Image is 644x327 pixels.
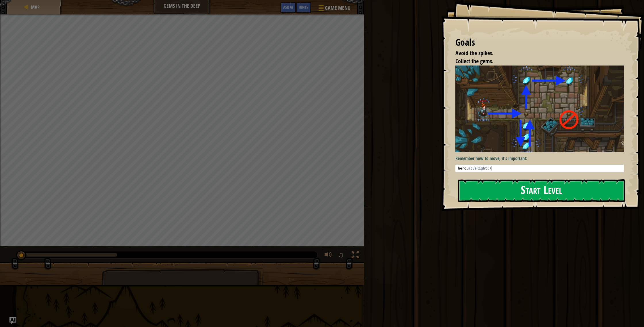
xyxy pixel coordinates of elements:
[280,2,296,13] button: Ask AI
[455,36,624,49] div: Goals
[458,179,625,202] button: Start Level
[31,4,40,10] span: Map
[448,49,622,57] li: Avoid the spikes.
[314,2,354,16] button: Game Menu
[338,251,344,259] span: ♫
[299,4,308,10] span: Hints
[455,155,628,162] p: Remember how to move, it's important:
[29,4,40,10] a: Map
[9,317,16,324] button: Ask AI
[350,250,361,261] button: Toggle fullscreen
[283,4,293,10] span: Ask AI
[325,4,350,12] span: Game Menu
[455,57,493,65] span: Collect the gems.
[323,250,334,261] button: Adjust volume
[448,57,622,66] li: Collect the gems.
[455,49,493,57] span: Avoid the spikes.
[337,250,347,261] button: ♫
[455,66,628,152] img: Gems in the deep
